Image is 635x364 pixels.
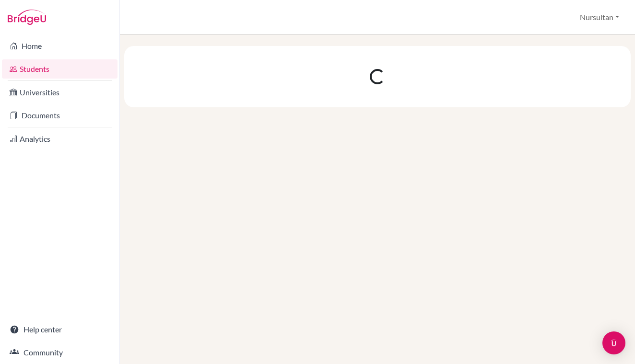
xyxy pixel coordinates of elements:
[2,36,118,56] a: Home
[576,8,623,26] button: Nursultan
[2,106,118,125] a: Documents
[602,331,625,354] div: Open Intercom Messenger
[2,343,118,362] a: Community
[2,59,118,79] a: Students
[8,10,46,25] img: Bridge-U
[2,320,118,339] a: Help center
[2,83,118,102] a: Universities
[2,129,118,148] a: Analytics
